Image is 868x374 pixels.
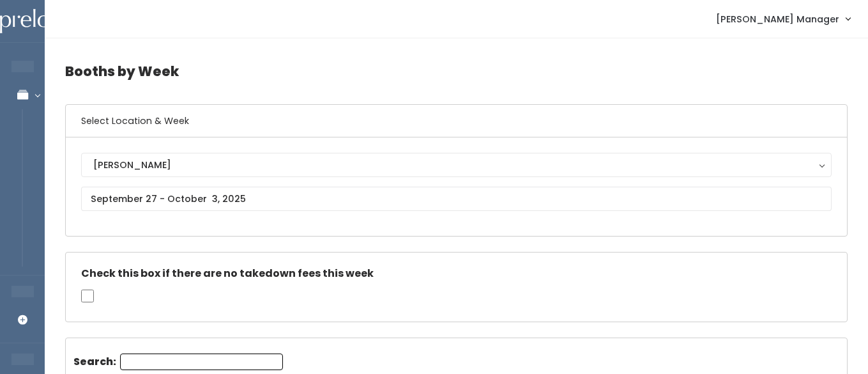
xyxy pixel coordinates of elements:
[716,12,839,26] span: [PERSON_NAME] Manager
[73,354,283,370] label: Search:
[66,105,847,137] h6: Select Location & Week
[81,153,832,177] button: [PERSON_NAME]
[703,5,863,33] a: [PERSON_NAME] Manager
[65,54,848,89] h4: Booths by Week
[81,268,832,279] h5: Check this box if there are no takedown fees this week
[81,187,832,211] input: September 27 - October 3, 2025
[93,158,819,172] div: [PERSON_NAME]
[120,354,283,370] input: Search:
